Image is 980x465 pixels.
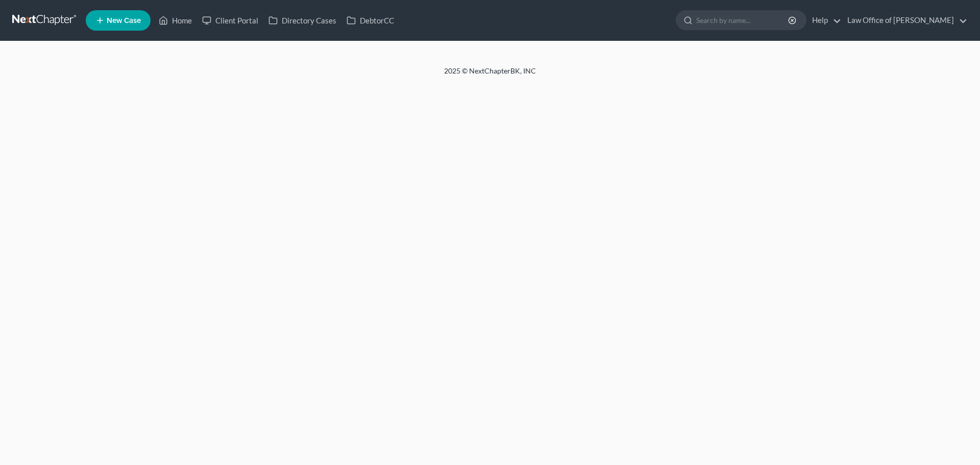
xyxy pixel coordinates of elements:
a: Law Office of [PERSON_NAME] [842,11,967,30]
span: New Case [107,17,141,25]
a: DebtorCC [341,11,399,30]
a: Directory Cases [263,11,341,30]
input: Search by name... [696,11,790,30]
a: Home [154,11,197,30]
a: Help [807,11,841,30]
a: Client Portal [197,11,263,30]
div: 2025 © NextChapterBK, INC [199,66,781,84]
